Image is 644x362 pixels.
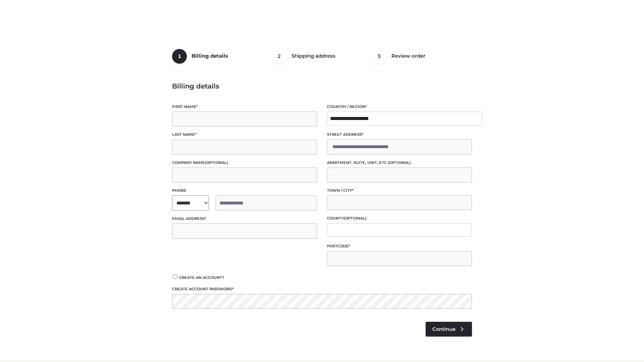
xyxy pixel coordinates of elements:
span: Continue [432,326,455,332]
span: (optional) [388,160,411,165]
label: Email address [172,216,317,222]
label: Street address [327,131,472,138]
span: Review order [391,53,425,59]
a: Continue [426,322,472,337]
span: 1 [172,49,187,64]
h3: Billing details [172,82,472,90]
span: (optional) [343,216,367,221]
label: Last name [172,131,317,138]
label: Town / City [327,187,472,194]
label: Apartment, suite, unit, etc. [327,160,472,166]
label: Create account password [172,286,472,292]
span: 3 [372,49,387,64]
label: Phone [172,187,317,194]
span: Billing details [192,53,228,59]
label: First name [172,104,317,110]
label: Country / Region [327,104,472,110]
input: Create an account? [172,275,178,279]
span: (optional) [205,160,228,165]
label: County [327,215,472,222]
span: Create an account? [179,275,224,280]
label: Postcode [327,243,472,249]
label: Company name [172,160,317,166]
span: Shipping address [291,53,335,59]
span: 2 [272,49,287,64]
